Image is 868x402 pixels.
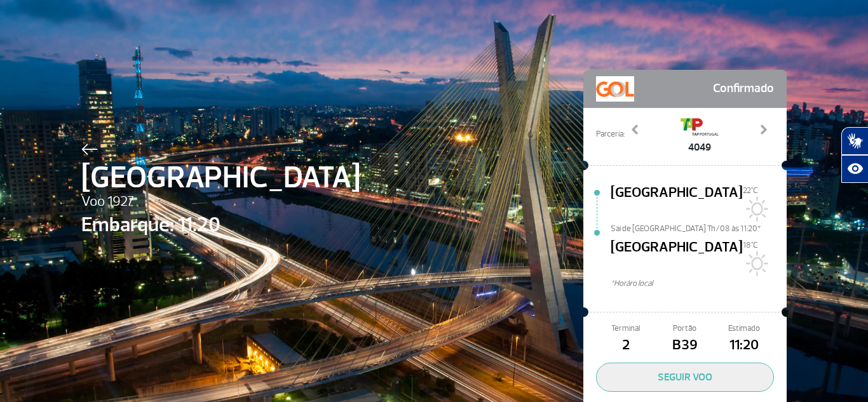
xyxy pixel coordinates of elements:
span: Voo 1927 [81,191,360,213]
span: [GEOGRAPHIC_DATA] [611,182,743,223]
span: Estimado [715,323,774,335]
span: 18°C [743,240,758,250]
span: 4049 [681,140,719,155]
span: *Horáro local [611,278,787,290]
span: Portão [655,323,714,335]
button: Abrir tradutor de língua de sinais. [841,127,868,155]
img: Sol [743,196,768,222]
span: B39 [655,335,714,356]
span: Sai de [GEOGRAPHIC_DATA] Th/08 às 11:20* [611,223,787,232]
span: 11:20 [715,335,774,356]
span: [GEOGRAPHIC_DATA] [611,237,743,278]
div: Plugin de acessibilidade da Hand Talk. [841,127,868,183]
span: Parceria: [596,128,625,140]
img: Sol [743,251,768,276]
button: Abrir recursos assistivos. [841,155,868,183]
span: Embarque: 11:20 [81,210,360,240]
span: 2 [596,335,655,356]
span: Confirmado [713,76,774,102]
button: SEGUIR VOO [596,363,774,392]
span: [GEOGRAPHIC_DATA] [81,155,360,201]
span: Terminal [596,323,655,335]
span: 22°C [743,185,758,196]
